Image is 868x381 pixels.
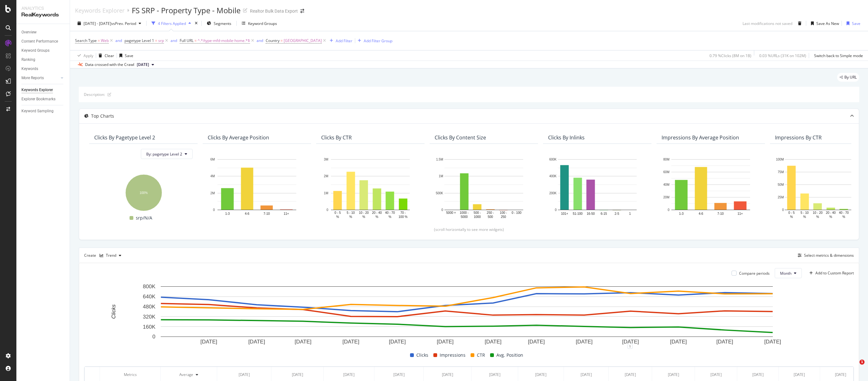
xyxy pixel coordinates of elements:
text: 2M [211,191,215,195]
text: 250 - [487,211,494,214]
a: Content Performance [21,38,65,45]
text: 4M [211,174,215,178]
div: Impressions By Average Position [662,134,739,141]
text: 60M [663,170,669,174]
div: [DATE] [835,372,846,378]
div: Clear [105,53,114,58]
div: Content Performance [21,38,58,45]
div: [DATE] [794,372,805,378]
text: 1 [629,212,631,215]
text: % [829,215,832,219]
svg: A chart. [321,156,420,220]
text: [DATE] [248,339,265,345]
text: [DATE] [295,339,312,345]
div: [DATE] [343,372,355,378]
div: Overview [21,29,37,36]
div: and [171,38,177,43]
text: Clicks [111,304,117,319]
a: Overview [21,29,65,36]
text: 16-50 [587,212,595,215]
span: pagetype Level 1 [124,38,154,43]
text: 480K [143,304,155,310]
text: 50M [778,183,784,186]
div: Realtor Bulk Data Export [250,8,298,14]
text: 5 - 10 [347,211,355,214]
svg: A chart. [548,156,646,220]
text: 6M [211,158,215,161]
text: 20 - 40 [826,211,836,214]
a: Explorer Bookmarks [21,96,65,103]
span: Impressions [440,351,466,359]
div: 0.03 % URLs ( 31K on 102M ) [759,53,806,58]
div: A chart. [84,283,849,346]
span: = [194,38,197,43]
button: Switch back to Simple mode [812,50,863,61]
text: 600K [549,158,557,161]
text: 20 - 40 [372,211,382,214]
text: 800K [143,284,155,290]
text: 100% [140,191,148,194]
text: 200K [549,191,557,195]
a: Keywords Explorer [21,87,65,93]
div: Clicks By Inlinks [548,134,585,141]
text: 7-10 [717,212,724,215]
div: A chart. [94,171,193,212]
span: CTR [477,351,485,359]
text: 500K [436,191,443,195]
svg: A chart. [435,156,533,220]
text: [DATE] [528,339,545,345]
text: 40 - 70 [385,211,395,214]
div: (scroll horizontally to see more widgets) [87,227,851,232]
text: % [389,215,391,219]
text: [DATE] [437,339,454,345]
text: 320K [143,314,155,320]
text: 4-6 [245,212,250,215]
button: Trend [97,250,124,261]
div: A chart. [208,156,306,220]
div: [DATE] [625,372,636,378]
text: % [349,215,352,219]
text: 400K [549,174,557,178]
span: srp/N/A [136,214,152,222]
div: [DATE] [393,372,405,378]
span: 1 [859,360,865,365]
text: 7-10 [263,212,270,215]
span: Full URL [180,38,194,43]
div: [DATE] [442,372,453,378]
button: and [171,38,177,44]
text: 1-3 [679,212,684,215]
text: 70 - [400,211,406,214]
div: RealKeywords [21,11,65,19]
text: 6-15 [601,212,607,215]
button: Clear [96,50,114,61]
text: % [803,215,806,219]
span: [DATE] - [DATE] [84,21,111,26]
button: Add to Custom Report [807,268,854,278]
text: % [362,215,365,219]
button: Add Filter [327,37,352,44]
text: [DATE] [622,339,639,345]
div: Description: [84,92,105,97]
div: Clicks By Average Position [208,134,269,141]
text: [DATE] [343,339,360,345]
text: 160K [143,324,155,330]
div: Apply [84,53,93,58]
text: 11+ [284,212,289,215]
text: [DATE] [716,339,733,345]
div: [DATE] [535,372,547,378]
span: vs Prev. Period [111,21,136,26]
text: % [375,215,378,219]
div: More Reports [21,75,44,81]
text: 1000 [474,215,481,219]
iframe: Intercom live chat [847,360,862,375]
text: [DATE] [764,339,781,345]
div: Keywords Explorer [75,7,124,14]
text: 100 - [500,211,507,214]
button: and [115,38,122,44]
text: % [336,215,339,219]
div: Keyword Groups [248,21,277,26]
text: 5000 [461,215,468,219]
text: % [842,215,845,219]
button: Add Filter Group [355,37,392,44]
